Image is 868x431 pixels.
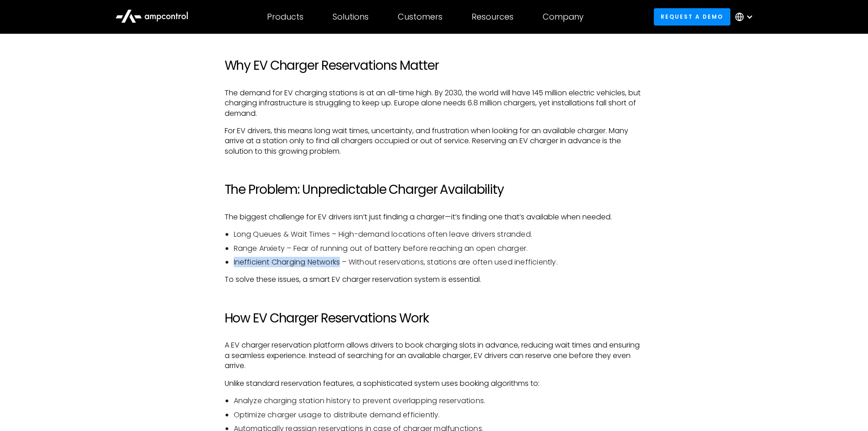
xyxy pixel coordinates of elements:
[267,12,303,22] div: Products
[398,12,442,22] div: Customers
[543,12,584,22] div: Company
[225,182,644,197] h2: The Problem: Unpredictable Charger Availability
[225,212,644,222] p: The biggest challenge for EV drivers isn’t just finding a charger—it’s finding one that’s availab...
[225,58,644,73] h2: Why EV Charger Reservations Matter
[234,244,644,254] li: Range Anxiety – Fear of running out of battery before reaching an open charger.
[234,396,644,406] li: Analyze charging station history to prevent overlapping reservations.
[225,275,644,285] p: To solve these issues, a smart EV charger reservation system is essential.
[225,340,644,371] p: A EV charger reservation platform allows drivers to book charging slots in advance, reducing wait...
[333,12,369,22] div: Solutions
[654,8,730,25] a: Request a demo
[234,410,644,420] li: Optimize charger usage to distribute demand efficiently.
[234,229,644,239] li: Long Queues & Wait Times – High-demand locations often leave drivers stranded.
[234,257,644,267] li: Inefficient Charging Networks – Without reservations, stations are often used inefficiently.
[472,12,514,22] div: Resources
[225,126,644,156] p: For EV drivers, this means long wait times, uncertainty, and frustration when looking for an avai...
[225,88,644,119] p: The demand for EV charging stations is at an all-time high. By 2030, the world will have 145 mill...
[225,379,644,389] p: Unlike standard reservation features, a sophisticated system uses booking algorithms to:
[225,311,644,326] h2: How EV Charger Reservations Work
